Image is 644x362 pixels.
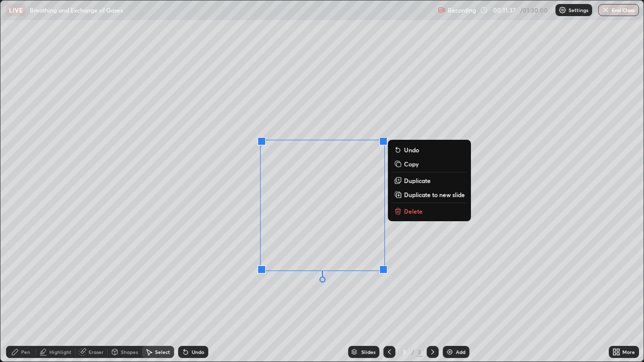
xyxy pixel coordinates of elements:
[21,349,30,354] div: Pen
[598,4,639,16] button: End Class
[392,174,467,187] button: Duplicate
[192,349,204,354] div: Undo
[404,160,419,168] p: Copy
[9,6,23,14] p: LIVE
[392,144,467,156] button: Undo
[49,349,71,354] div: Highlight
[89,349,104,354] div: Eraser
[392,189,467,201] button: Duplicate to new slide
[412,349,415,355] div: /
[602,6,610,14] img: end-class-cross
[392,158,467,170] button: Copy
[121,349,138,354] div: Shapes
[404,146,419,154] p: Undo
[558,6,567,14] img: class-settings-icons
[404,176,431,185] p: Duplicate
[569,8,588,13] p: Settings
[417,347,423,356] div: 3
[392,205,467,217] button: Delete
[361,349,375,354] div: Slides
[404,191,465,199] p: Duplicate to new slide
[438,6,446,14] img: recording.375f2c34.svg
[399,349,410,355] div: 3
[446,348,454,356] img: add-slide-button
[30,6,123,14] p: Breathing and Exchange of Gases
[448,7,476,14] p: Recording
[622,349,635,354] div: More
[404,207,423,215] p: Delete
[155,349,170,354] div: Select
[456,349,465,354] div: Add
